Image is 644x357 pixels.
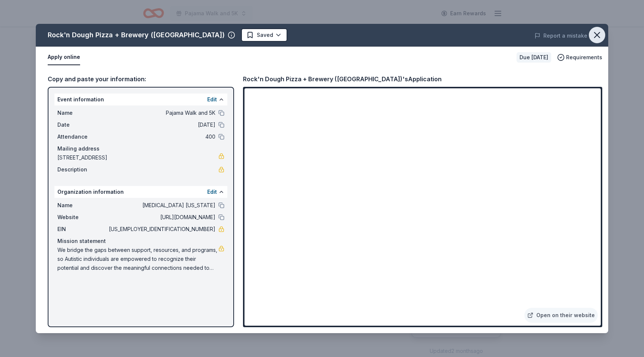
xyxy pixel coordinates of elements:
[107,132,215,141] span: 400
[241,28,287,42] button: Saved
[57,120,107,129] span: Date
[107,225,215,234] span: [US_EMPLOYER_IDENTIFICATION_NUMBER]
[566,53,602,62] span: Requirements
[54,94,227,105] div: Event information
[54,186,227,198] div: Organization information
[207,187,217,196] button: Edit
[107,108,215,117] span: Pajama Walk and 5K
[257,31,273,40] span: Saved
[48,74,234,84] div: Copy and paste your information:
[517,52,551,63] div: Due [DATE]
[57,144,224,153] div: Mailing address
[57,213,107,222] span: Website
[57,201,107,210] span: Name
[57,237,224,246] div: Mission statement
[107,201,215,210] span: [MEDICAL_DATA] [US_STATE]
[534,31,587,40] button: Report a mistake
[207,95,217,104] button: Edit
[57,165,107,174] span: Description
[57,108,107,117] span: Name
[107,213,215,222] span: [URL][DOMAIN_NAME]
[48,50,80,65] button: Apply online
[57,132,107,141] span: Attendance
[57,153,218,162] span: [STREET_ADDRESS]
[243,74,442,84] div: Rock'n Dough Pizza + Brewery ([GEOGRAPHIC_DATA])'s Application
[107,120,215,129] span: [DATE]
[557,53,602,62] button: Requirements
[57,225,107,234] span: EIN
[524,308,598,323] a: Open on their website
[57,246,218,272] span: We bridge the gaps between support, resources, and programs, so Autistic individuals are empowere...
[48,29,225,41] div: Rock'n Dough Pizza + Brewery ([GEOGRAPHIC_DATA])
